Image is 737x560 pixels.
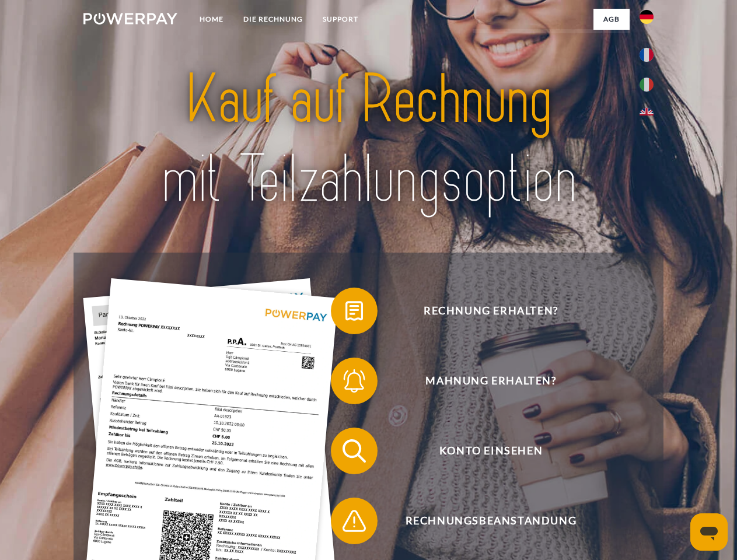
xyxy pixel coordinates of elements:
[348,288,634,334] span: Rechnung erhalten?
[690,513,728,551] iframe: Schaltfläche zum Öffnen des Messaging-Fensters
[331,288,634,334] button: Rechnung erhalten?
[331,428,634,474] button: Konto einsehen
[340,436,369,466] img: qb_search.svg
[340,506,369,535] img: qb_warning.svg
[640,10,654,24] img: de
[640,78,654,92] img: it
[348,358,634,404] span: Mahnung erhalten?
[340,366,369,395] img: qb_bell.svg
[593,9,630,30] a: agb
[313,9,368,30] a: SUPPORT
[473,29,630,50] a: AGB (Kauf auf Rechnung)
[331,358,634,404] button: Mahnung erhalten?
[340,296,369,325] img: qb_bill.svg
[331,498,634,544] button: Rechnungsbeanstandung
[640,48,654,62] img: fr
[348,498,634,544] span: Rechnungsbeanstandung
[348,428,634,474] span: Konto einsehen
[111,56,626,223] img: title-powerpay_de.svg
[640,108,654,122] img: en
[83,13,177,24] img: logo-powerpay-white.svg
[233,9,313,30] a: DIE RECHNUNG
[190,9,233,30] a: Home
